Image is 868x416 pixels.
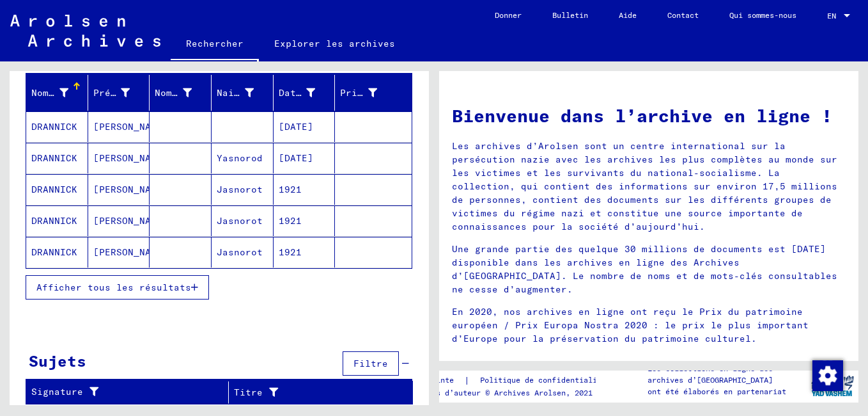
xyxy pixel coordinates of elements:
button: Filtre [343,351,399,376]
mat-header-cell: Geburt‏ [212,75,274,111]
p: En 2020, nos archives en ligne ont reçu le Prix du patrimoine européen / Prix Europa Nostra 2020 ... [452,305,846,346]
mat-cell: DRANNICK [26,174,88,205]
mat-cell: DRANNICK [26,205,88,236]
font: Nom de jeune fille [155,87,258,99]
p: Droits d’auteur © Archives Arolsen, 2021 [414,387,621,399]
font: Signature [31,385,83,399]
mat-cell: 1921 [274,205,336,236]
div: Date de naissance [279,83,335,103]
font: Prisonnier # [340,87,409,99]
mat-header-cell: Geburtsdatum [274,75,336,111]
p: Les collections en ligne des archives d’[GEOGRAPHIC_DATA] [647,363,806,386]
img: Modifier le consentement [812,360,843,391]
div: Titre [234,382,397,403]
font: Nom de famille [31,87,112,99]
mat-cell: Jasnorot [212,237,274,268]
mat-cell: Jasnorot [212,174,274,205]
img: Arolsen_neg.svg [10,15,160,47]
div: Nom de famille [31,83,88,103]
a: Empreinte [414,374,464,387]
img: yv_logo.png [809,370,856,402]
a: Rechercher [171,28,259,61]
div: Prénom [93,83,150,103]
span: Filtre [353,358,388,369]
button: Afficher tous les résultats [26,275,209,300]
mat-header-cell: Nachname [26,75,88,111]
font: Date de naissance [279,87,376,99]
h1: Bienvenue dans l’archive en ligne ! [452,102,846,129]
mat-cell: 1921 [274,237,336,268]
div: Nom de jeune fille [155,83,211,103]
div: Prisonnier # [340,83,396,103]
mat-header-cell: Geburtsname [150,75,212,111]
div: Sujets [29,349,86,372]
font: Prénom [93,87,128,99]
a: Politique de confidentialité [470,374,621,387]
mat-cell: [PERSON_NAME] [88,111,150,142]
div: Naissance [217,83,273,103]
p: ont été élaborés en partenariat avec [647,386,806,409]
font: | [464,374,470,387]
mat-cell: 1921 [274,174,336,205]
mat-cell: DRANNICK [26,111,88,142]
mat-cell: [PERSON_NAME] [88,143,150,173]
mat-cell: Yasnorod [212,143,274,173]
mat-header-cell: Vorname [88,75,150,111]
mat-cell: [PERSON_NAME] [88,237,150,268]
p: Les archives d’Arolsen sont un centre international sur la persécution nazie avec les archives le... [452,140,846,234]
font: Naissance [217,87,268,99]
mat-cell: [PERSON_NAME] [88,205,150,236]
mat-cell: DRANNICK [26,237,88,268]
mat-cell: DRANNICK [26,143,88,173]
a: Explorer les archives [259,28,410,59]
p: Une grande partie des quelque 30 millions de documents est [DATE] disponible dans les archives en... [452,243,846,296]
mat-cell: [PERSON_NAME] [88,174,150,205]
span: Afficher tous les résultats [36,282,191,293]
mat-header-cell: Prisoner # [335,75,412,111]
font: Titre [234,386,263,399]
mat-cell: Jasnorot [212,205,274,236]
span: EN [827,12,841,20]
div: Signature [31,382,228,403]
mat-cell: [DATE] [274,143,336,173]
mat-cell: [DATE] [274,111,336,142]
